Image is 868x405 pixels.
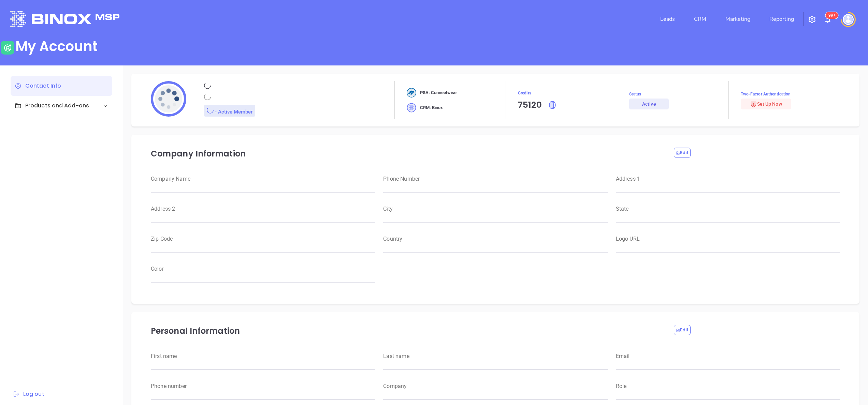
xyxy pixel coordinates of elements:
[616,384,840,389] label: Role
[151,236,375,242] label: Zip Code
[151,359,375,370] input: weight
[616,182,840,193] input: weight
[383,182,607,193] input: weight
[691,12,709,26] a: CRM
[629,91,728,97] span: Status
[616,212,840,223] input: weight
[407,88,457,97] div: PSA: Connectwise
[616,242,840,253] input: weight
[657,12,678,26] a: Leads
[151,354,375,359] label: First name
[826,12,838,19] sup: 100
[383,236,607,242] label: Country
[151,81,186,117] img: profile
[616,389,840,400] input: weight
[616,236,840,242] label: Logo URL
[383,212,607,223] input: weight
[383,359,607,370] input: weight
[151,148,666,160] p: Company Information
[741,91,840,97] span: Two-Factor Authentication
[204,105,255,117] div: - Active Member
[151,384,375,389] label: Phone number
[151,266,375,272] label: Color
[15,102,89,110] div: Products and Add-ons
[518,89,617,97] span: Credits
[383,206,607,212] label: City
[616,176,840,182] label: Address 1
[616,359,840,370] input: weight
[808,15,816,24] img: iconSetting
[674,325,691,335] button: Edit
[750,101,782,107] span: Set Up Now
[151,206,375,212] label: Address 2
[407,103,443,112] div: CRM: Binox
[151,176,375,182] label: Company Name
[1,41,14,55] img: user
[383,176,607,182] label: Phone Number
[383,389,607,400] input: weight
[616,206,840,212] label: State
[383,384,607,389] label: Company
[518,99,542,111] div: 75120
[11,390,46,399] button: Log out
[10,11,119,27] img: logo
[11,76,112,96] div: Contact Info
[15,38,98,55] div: My Account
[151,182,375,193] input: weight
[383,242,607,253] input: weight
[151,272,375,283] input: weight
[383,354,607,359] label: Last name
[11,96,112,116] div: Products and Add-ons
[151,242,375,253] input: weight
[642,99,656,109] div: Active
[843,14,854,25] img: user
[407,103,416,112] img: crm
[407,88,416,97] img: crm
[151,389,375,400] input: weight
[767,12,797,26] a: Reporting
[616,354,840,359] label: Email
[674,148,691,158] button: Edit
[723,12,753,26] a: Marketing
[151,325,666,337] p: Personal Information
[824,15,832,24] img: iconNotification
[151,212,375,223] input: weight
